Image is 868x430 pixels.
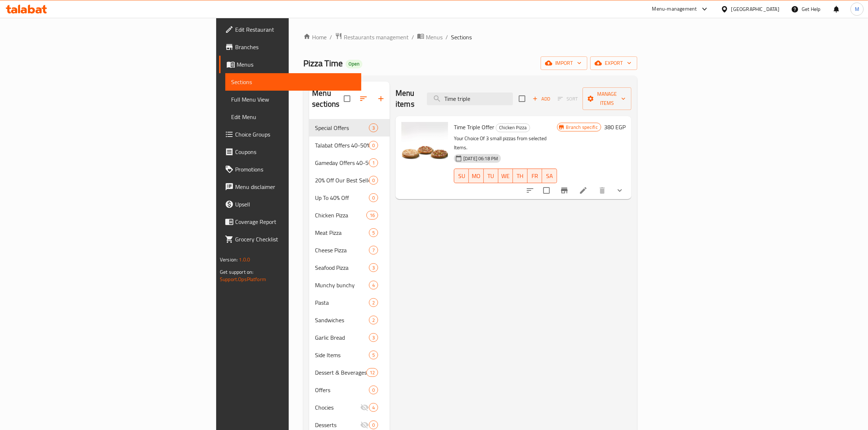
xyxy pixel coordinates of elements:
[369,281,378,289] div: items
[539,183,554,198] span: Select to update
[315,246,369,255] div: Cheese Pizza
[315,228,369,237] div: Meat Pizza
[366,368,378,377] div: items
[355,90,372,107] span: Sort sections
[516,171,525,181] span: TH
[315,368,366,377] div: Dessert & Beverages
[315,176,369,185] span: 20% Off Our Best Sellers
[225,91,361,108] a: Full Menu View
[369,404,378,411] span: 4
[219,230,361,248] a: Grocery Checklist
[231,95,355,104] span: Full Menu View
[309,154,390,171] div: Gameday Offers 40-50% Off1
[457,171,466,181] span: SU
[454,134,557,152] p: Your Choice Of 3 small pizzas from selected Items.
[427,92,513,105] input: search
[309,276,390,294] div: Munchy bunchy4
[593,182,611,199] button: delete
[369,177,378,184] span: 0
[315,386,369,394] span: Offers
[396,88,418,110] h2: Menu items
[237,60,355,69] span: Menus
[315,193,369,202] span: Up To 40% Off
[498,169,513,183] button: WE
[372,90,390,107] button: Add section
[487,171,495,181] span: TU
[219,126,361,143] a: Choice Groups
[583,87,631,110] button: Manage items
[309,137,390,154] div: Talabat Offers 40-50%0
[541,56,587,70] button: import
[369,229,378,236] span: 5
[652,5,697,13] div: Menu-management
[472,171,480,181] span: MO
[315,211,366,220] div: Chicken Pizza
[530,93,553,104] button: Add
[588,90,626,108] span: Manage items
[731,5,779,13] div: [GEOGRAPHIC_DATA]
[615,186,624,195] svg: Show Choices
[484,169,498,183] button: TU
[611,182,628,199] button: show more
[369,334,378,341] span: 3
[530,171,539,181] span: FR
[231,78,355,86] span: Sections
[235,165,355,174] span: Promotions
[220,275,266,284] a: Support.OpsPlatform
[369,299,378,306] span: 2
[219,178,361,196] a: Menu disclaimer
[315,403,360,412] span: Chocies
[231,113,355,121] span: Edit Menu
[239,255,250,264] span: 1.0.0
[315,123,369,132] span: Special Offers
[369,352,378,359] span: 5
[339,91,355,106] span: Select all sections
[315,333,369,342] div: Garlic Bread
[315,158,369,167] span: Gameday Offers 40-50% Off
[309,381,390,399] div: Offers0
[445,33,448,42] li: /
[220,267,253,277] span: Get support on:
[219,56,361,73] a: Menus
[563,124,601,131] span: Branch specific
[235,217,355,226] span: Coverage Report
[335,32,409,42] a: Restaurants management
[315,141,369,150] span: Talabat Offers 40-50%
[315,316,369,324] span: Sandwiches
[369,142,378,149] span: 0
[545,171,554,181] span: SA
[309,329,390,346] div: Garlic Bread3
[360,403,369,412] svg: Inactive section
[309,364,390,381] div: Dessert & Beverages12
[496,123,530,132] div: Chicken Pizza
[369,159,378,166] span: 1
[412,33,414,42] li: /
[451,33,472,42] span: Sections
[360,421,369,429] svg: Inactive section
[369,176,378,185] div: items
[556,182,573,199] button: Branch-specific-item
[454,122,494,133] span: Time Triple Offer
[315,281,369,289] div: Munchy bunchy
[369,282,378,289] span: 4
[417,32,443,42] a: Menus
[369,264,378,271] span: 3
[369,422,378,429] span: 0
[309,206,390,224] div: Chicken Pizza16
[315,263,369,272] div: Seafood Pizza
[369,246,378,255] div: items
[369,351,378,359] div: items
[315,351,369,359] span: Side Items
[369,316,378,324] div: items
[219,143,361,161] a: Coupons
[369,123,378,132] div: items
[530,93,553,104] span: Add item
[315,298,369,307] span: Pasta
[315,421,360,429] span: Desserts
